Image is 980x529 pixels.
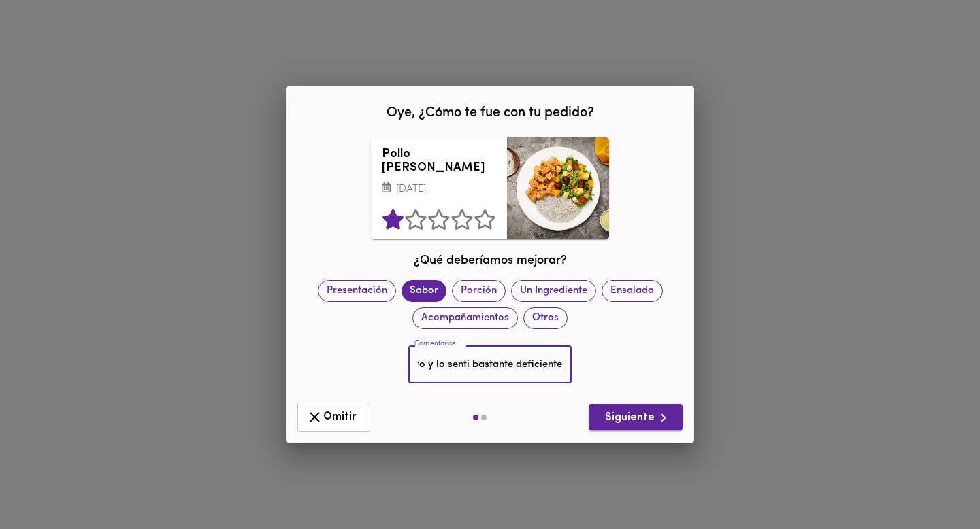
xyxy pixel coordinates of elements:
[304,246,676,271] div: ¿Qué deberíamos mejorar?
[602,284,662,298] span: Ensalada
[387,106,594,120] span: Oye, ¿Cómo te fue con tu pedido?
[901,450,966,515] iframe: Messagebird Livechat Widget
[600,409,672,426] span: Siguiente
[453,284,505,298] span: Porción
[382,182,496,197] p: [DATE]
[318,284,395,298] span: Presentación
[402,284,446,298] span: Sabor
[507,137,609,239] div: Pollo Tikka Massala
[402,279,446,301] div: Sabor
[512,284,595,298] span: Un Ingrediente
[523,307,568,328] div: Otros
[412,307,518,328] div: Acompañamientos
[452,279,506,301] div: Porción
[524,311,567,325] span: Otros
[297,403,370,432] button: Omitir
[511,279,596,301] div: Un Ingrediente
[382,148,496,175] h3: Pollo [PERSON_NAME]
[602,279,663,301] div: Ensalada
[413,311,517,325] span: Acompañamientos
[318,279,396,301] div: Presentación
[589,404,683,430] button: Siguiente
[306,409,361,426] span: Omitir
